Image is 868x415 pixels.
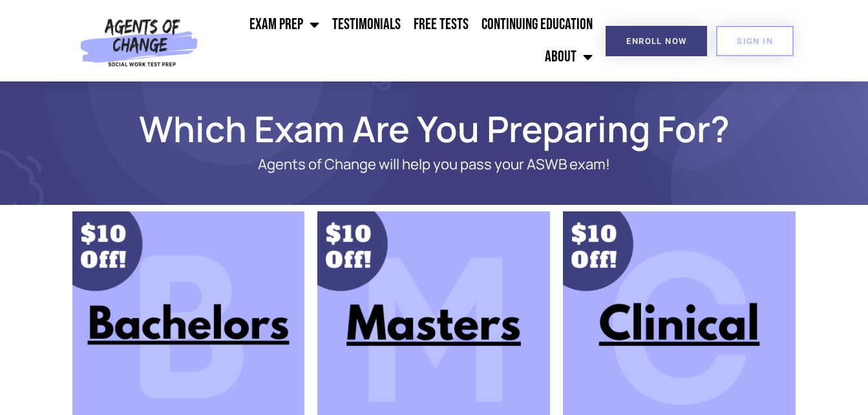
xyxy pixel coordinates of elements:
[606,26,707,56] a: Enroll Now
[326,8,407,41] a: Testimonials
[118,156,751,173] p: Agents of Change will help you pass your ASWB exam!
[716,26,794,56] a: SIGN IN
[626,37,686,45] span: Enroll Now
[475,8,599,41] a: Continuing Education
[243,8,326,41] a: Exam Prep
[737,37,773,45] span: SIGN IN
[538,41,599,73] a: About
[407,8,475,41] a: Free Tests
[66,114,803,144] h1: Which Exam Are You Preparing For?
[204,8,599,73] nav: Menu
